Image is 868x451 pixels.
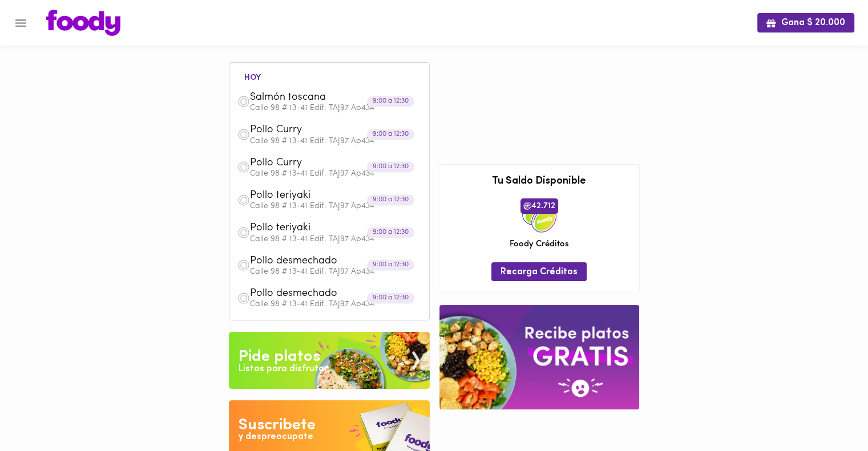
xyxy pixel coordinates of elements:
div: 9:00 a 12:30 [367,292,414,303]
div: 9:00 a 12:30 [367,129,414,140]
p: Calle 98 # 13-41 Edif. TAJ97 Ap434 [250,170,421,178]
span: Pollo teriyaki [250,222,381,235]
p: Calle 98 # 13-41 Edif. TAJ97 Ap434 [250,104,421,112]
span: Gana $ 20.000 [766,18,845,29]
img: dish.png [237,226,250,239]
img: referral-banner.png [439,305,639,409]
p: Calle 98 # 13-41 Edif. TAJ97 Ap434 [250,268,421,276]
img: foody-creditos.png [523,202,531,210]
button: Gana $ 20.000 [757,13,854,32]
img: Pide un Platos [229,332,430,389]
div: y despreocupate [239,430,313,444]
img: dish.png [237,95,250,108]
span: Foody Créditos [510,238,569,250]
span: Pollo Curry [250,157,381,170]
div: 9:00 a 12:30 [367,162,414,173]
span: Recarga Créditos [500,267,578,278]
img: dish.png [237,161,250,173]
span: Pollo teriyaki [250,189,381,202]
p: Calle 98 # 13-41 Edif. TAJ97 Ap434 [250,202,421,210]
iframe: Messagebird Livechat Widget [802,385,857,440]
p: Calle 98 # 13-41 Edif. TAJ97 Ap434 [250,300,421,308]
div: 9:00 a 12:30 [367,96,414,107]
p: Calle 98 # 13-41 Edif. TAJ97 Ap434 [250,235,421,243]
img: logo.png [46,10,120,36]
span: Pollo desmechado [250,255,381,268]
img: dish.png [237,259,250,271]
img: dish.png [237,194,250,206]
div: 9:00 a 12:30 [367,227,414,238]
div: Suscribete [239,414,316,437]
span: 42.712 [520,198,558,213]
button: Recarga Créditos [491,262,587,281]
div: Pide platos [239,346,320,368]
span: Salmón toscana [250,91,381,104]
div: 9:00 a 12:30 [367,260,414,271]
img: dish.png [237,128,250,141]
div: 9:00 a 12:30 [367,194,414,205]
img: credits-package.png [522,198,556,233]
button: Menu [7,9,35,37]
p: Calle 98 # 13-41 Edif. TAJ97 Ap434 [250,137,421,145]
span: Pollo Curry [250,124,381,137]
li: hoy [235,71,270,82]
span: Pollo desmechado [250,287,381,300]
h3: Tu Saldo Disponible [448,176,631,188]
img: dish.png [237,292,250,304]
div: Listos para disfrutar [239,363,328,376]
